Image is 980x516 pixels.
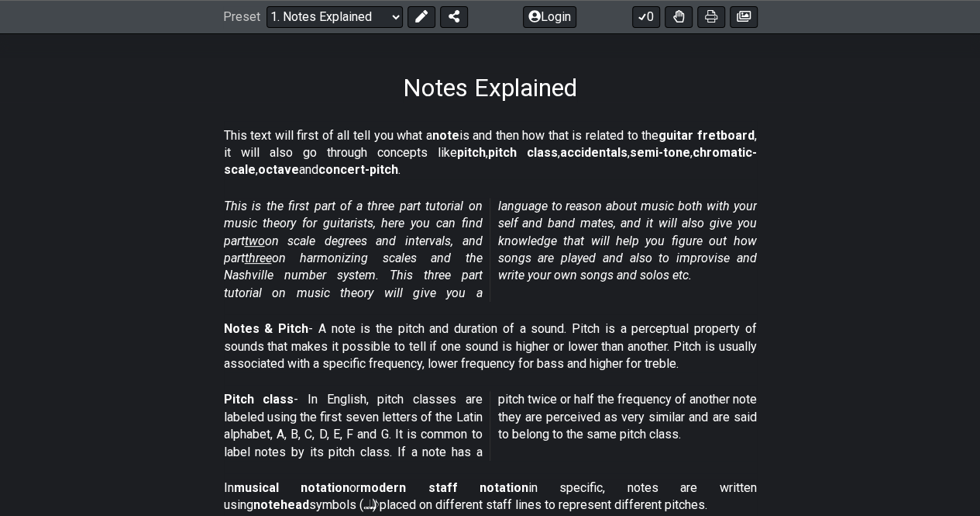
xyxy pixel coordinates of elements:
[432,128,459,143] strong: note
[224,480,757,514] p: In or in specific, notes are written using symbols (𝅝 𝅗𝅥 𝅘𝅥 𝅘𝅥𝅮) placed on different staff lines to r...
[360,480,528,495] strong: modern staff notation
[632,6,660,28] button: 0
[697,6,725,28] button: Print
[224,391,757,461] p: - In English, pitch classes are labeled using the first seven letters of the Latin alphabet, A, B...
[253,497,309,512] strong: notehead
[234,480,349,495] strong: musical notation
[407,6,435,28] button: Edit Preset
[523,6,576,28] button: Login
[258,162,299,177] strong: octave
[224,320,757,372] p: - A note is the pitch and duration of a sound. Pitch is a perceptual property of sounds that make...
[245,234,265,248] span: two
[266,6,403,28] select: Preset
[630,145,690,160] strong: semi-tone
[457,145,486,160] strong: pitch
[440,6,468,28] button: Share Preset
[488,145,558,160] strong: pitch class
[223,10,260,25] span: Preset
[665,6,693,28] button: Toggle Dexterity for all fretkits
[403,73,577,102] h1: Notes Explained
[224,199,757,300] em: This is the first part of a three part tutorial on music theory for guitarists, here you can find...
[730,6,758,28] button: Create image
[658,128,755,143] strong: guitar fretboard
[318,162,398,177] strong: concert-pitch
[224,127,757,179] p: This text will first of all tell you what a is and then how that is related to the , it will also...
[224,321,308,336] strong: Notes & Pitch
[224,392,294,407] strong: Pitch class
[245,251,272,265] span: three
[560,145,628,160] strong: accidentals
